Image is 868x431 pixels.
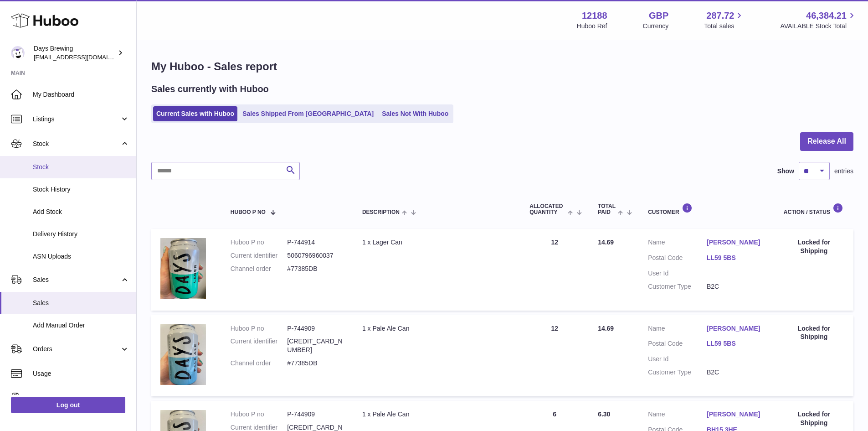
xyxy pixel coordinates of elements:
dt: Huboo P no [231,410,288,419]
strong: GBP [649,10,668,22]
a: [PERSON_NAME] [707,238,765,247]
dd: [CREDIT_CARD_NUMBER] [287,337,344,354]
span: Stock [33,140,120,148]
dt: Name [648,324,707,335]
div: Customer [648,203,765,215]
td: 12 [520,315,589,396]
dt: Channel order [231,265,288,273]
span: Sales [33,299,129,307]
div: 1 x Pale Ale Can [362,324,511,333]
span: 46,384.21 [806,10,847,22]
a: Sales Shipped From [GEOGRAPHIC_DATA] [239,106,377,121]
dt: Customer Type [648,282,707,291]
dt: Customer Type [648,368,707,377]
span: Stock History [33,185,129,194]
div: 1 x Lager Can [362,238,511,247]
span: Orders [33,345,120,353]
a: 46,384.21 AVAILABLE Stock Total [780,10,857,31]
strong: 12188 [582,10,607,22]
a: 287.72 Total sales [704,10,745,31]
dt: Channel order [231,359,288,368]
dd: B2C [707,282,765,291]
span: Total sales [704,22,745,31]
div: Currency [643,22,669,31]
div: Days Brewing [34,44,116,62]
dd: B2C [707,368,765,377]
h1: My Huboo - Sales report [151,59,853,74]
span: 14.69 [598,325,614,332]
span: 287.72 [706,10,734,22]
a: LL59 5BS [707,254,765,262]
dt: Current identifier [231,251,288,260]
div: 1 x Pale Ale Can [362,410,511,419]
a: Log out [11,397,125,413]
div: Huboo Ref [577,22,607,31]
dd: #77385DB [287,359,344,368]
span: Stock [33,163,129,171]
dt: Current identifier [231,337,288,354]
dd: P-744909 [287,324,344,333]
img: 121881680514664.jpg [160,324,206,385]
dt: Huboo P no [231,238,288,247]
td: 12 [520,229,589,310]
span: Huboo P no [231,209,266,215]
span: Total paid [598,203,616,215]
dd: P-744909 [287,410,344,419]
a: [PERSON_NAME] [707,324,765,333]
dt: User Id [648,355,707,363]
span: Add Stock [33,208,129,216]
div: Action / Status [784,203,844,215]
img: internalAdmin-12188@internal.huboo.com [11,46,25,60]
dd: P-744914 [287,238,344,247]
span: AVAILABLE Stock Total [780,22,857,31]
span: Usage [33,369,129,378]
a: LL59 5BS [707,339,765,348]
a: Current Sales with Huboo [153,106,237,121]
span: entries [834,167,853,176]
a: [PERSON_NAME] [707,410,765,419]
dt: Name [648,410,707,421]
label: Show [777,167,794,176]
div: Locked for Shipping [784,238,844,255]
span: Listings [33,115,120,124]
span: Delivery History [33,230,129,239]
span: My Dashboard [33,90,129,99]
span: Description [362,209,400,215]
dt: Huboo P no [231,324,288,333]
span: 14.69 [598,239,614,246]
div: Locked for Shipping [784,324,844,342]
dd: 5060796960037 [287,251,344,260]
span: [EMAIL_ADDRESS][DOMAIN_NAME] [34,53,134,61]
dt: Postal Code [648,254,707,265]
dt: Name [648,238,707,249]
span: Sales [33,275,120,284]
dd: #77385DB [287,265,344,273]
span: 6.30 [598,410,610,418]
dt: Postal Code [648,339,707,350]
a: Sales Not With Huboo [379,106,452,121]
span: ASN Uploads [33,252,129,261]
div: Locked for Shipping [784,410,844,427]
h2: Sales currently with Huboo [151,83,269,95]
dt: User Id [648,269,707,278]
img: 121881680514645.jpg [160,238,206,299]
button: Release All [800,132,853,151]
span: Invoicing and Payments [33,394,120,403]
span: Add Manual Order [33,321,129,330]
span: ALLOCATED Quantity [529,203,565,215]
